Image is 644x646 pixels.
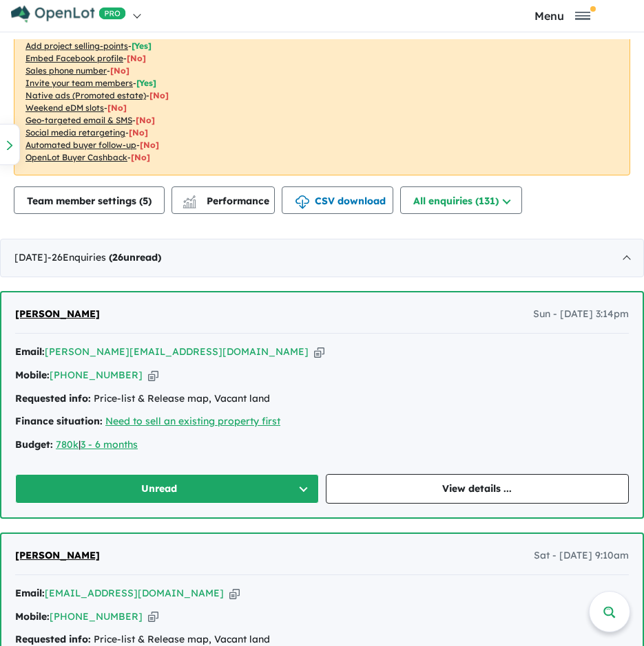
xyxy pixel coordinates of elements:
[11,6,126,23] img: Openlot PRO Logo White
[132,41,152,51] span: [ Yes ]
[534,548,629,564] span: Sat - [DATE] 9:10am
[107,103,127,113] span: [No]
[25,103,104,113] u: Weekend eDM slots
[183,195,196,203] img: line-chart.svg
[105,415,280,427] a: Need to sell an existing property first
[48,251,161,263] span: - 26 Enquir ies
[149,90,169,100] span: [No]
[485,9,641,22] button: Toggle navigation
[25,115,132,125] u: Geo-targeted email & SMS
[56,438,79,451] a: 780k
[15,308,100,320] span: [PERSON_NAME]
[129,127,148,138] span: [No]
[136,115,155,125] span: [No]
[25,127,125,138] u: Social media retargeting
[25,78,133,88] u: Invite your team members
[400,186,522,214] button: All enquiries (131)
[15,438,53,451] strong: Budget:
[25,65,107,76] u: Sales phone number
[15,548,100,564] a: [PERSON_NAME]
[81,438,138,451] a: 3 - 6 months
[143,195,148,207] span: 5
[25,152,127,162] u: OpenLot Buyer Cashback
[172,186,275,214] button: Performance
[110,65,129,76] span: [ No ]
[229,586,240,601] button: Copy
[127,53,146,63] span: [ No ]
[15,437,629,453] div: |
[15,587,45,599] strong: Email:
[15,345,45,358] strong: Email:
[25,140,136,150] u: Automated buyer follow-up
[140,140,159,150] span: [No]
[112,251,123,263] span: 26
[15,549,100,561] span: [PERSON_NAME]
[109,251,161,263] strong: ( unread)
[148,610,158,624] button: Copy
[183,200,196,208] img: bar-chart.svg
[15,306,100,323] a: [PERSON_NAME]
[45,345,309,358] a: [PERSON_NAME][EMAIL_ADDRESS][DOMAIN_NAME]
[131,152,150,162] span: [No]
[15,633,91,645] strong: Requested info:
[25,41,128,51] u: Add project selling-points
[15,369,50,381] strong: Mobile:
[25,90,146,100] u: Native ads (Promoted estate)
[15,392,91,405] strong: Requested info:
[25,53,123,63] u: Embed Facebook profile
[185,195,269,207] span: Performance
[295,195,309,209] img: download icon
[15,415,103,427] strong: Finance situation:
[533,306,629,323] span: Sun - [DATE] 3:14pm
[314,345,324,359] button: Copy
[45,587,224,599] a: [EMAIL_ADDRESS][DOMAIN_NAME]
[50,610,143,623] a: [PHONE_NUMBER]
[326,474,630,504] a: View details ...
[15,610,50,623] strong: Mobile:
[14,186,165,214] button: Team member settings (5)
[136,78,156,88] span: [ Yes ]
[50,369,143,381] a: [PHONE_NUMBER]
[15,391,629,407] div: Price-list & Release map, Vacant land
[148,368,158,383] button: Copy
[15,474,319,504] button: Unread
[282,186,393,214] button: CSV download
